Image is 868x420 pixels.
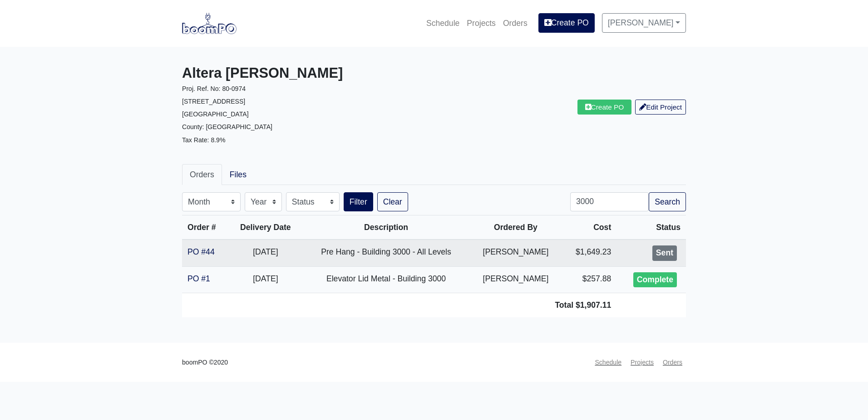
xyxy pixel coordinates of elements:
input: Search [570,192,649,211]
a: Orders [659,354,686,371]
th: Ordered By [470,215,561,240]
a: Files [222,164,254,185]
div: Sent [652,245,677,261]
a: Projects [463,13,499,33]
td: Pre Hang - Building 3000 - All Levels [302,240,470,266]
td: [PERSON_NAME] [470,266,561,293]
td: [DATE] [229,240,302,266]
a: PO #1 [187,274,210,283]
th: Description [302,215,470,240]
h3: Altera [PERSON_NAME] [182,65,427,82]
a: [PERSON_NAME] [602,13,686,32]
a: Orders [182,164,222,185]
td: [DATE] [229,266,302,293]
td: $257.88 [561,266,616,293]
button: Filter [344,192,373,211]
th: Cost [561,215,616,240]
th: Order # [182,215,229,240]
th: Delivery Date [229,215,302,240]
small: County: [GEOGRAPHIC_DATA] [182,123,272,130]
td: Elevator Lid Metal - Building 3000 [302,266,470,293]
small: boomPO ©2020 [182,357,228,368]
div: Complete [633,272,677,288]
small: Proj. Ref. No: 80-0974 [182,85,246,92]
a: Orders [499,13,531,33]
small: Tax Rate: 8.9% [182,136,225,144]
img: boomPO [182,13,237,34]
th: Status [616,215,686,240]
a: Clear [377,192,408,211]
button: Search [649,192,686,211]
a: Schedule [591,354,625,371]
a: Edit Project [635,100,686,115]
a: PO #44 [187,247,215,256]
td: [PERSON_NAME] [470,240,561,266]
a: Projects [627,354,657,371]
a: Create PO [577,100,632,115]
small: [GEOGRAPHIC_DATA] [182,110,249,118]
small: [STREET_ADDRESS] [182,98,245,105]
td: Total $1,907.11 [182,293,616,317]
a: Create PO [538,13,595,32]
td: $1,649.23 [561,240,616,266]
a: Schedule [423,13,463,33]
